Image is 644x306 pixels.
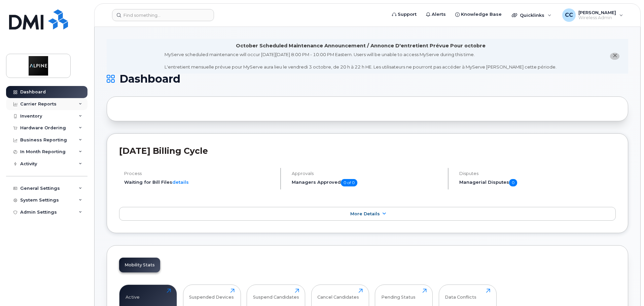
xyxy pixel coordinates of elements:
[459,179,616,186] h5: Managerial Disputes
[292,171,442,176] h4: Approvals
[381,289,416,300] div: Pending Status
[317,289,359,300] div: Cancel Candidates
[236,42,486,49] div: October Scheduled Maintenance Announcement / Annonce D'entretient Prévue Pour octobre
[124,171,275,176] h4: Process
[189,289,234,300] div: Suspended Devices
[124,179,275,185] li: Waiting for Bill Files
[350,211,380,216] span: More Details
[119,74,180,84] span: Dashboard
[253,289,299,300] div: Suspend Candidates
[126,289,140,300] div: Active
[459,171,616,176] h4: Disputes
[445,289,476,300] div: Data Conflicts
[172,179,189,185] a: details
[165,51,557,70] div: MyServe scheduled maintenance will occur [DATE][DATE] 8:00 PM - 10:00 PM Eastern. Users will be u...
[341,179,357,186] span: 0 of 0
[610,53,619,60] button: close notification
[509,179,517,186] span: 0
[119,146,616,156] h2: [DATE] Billing Cycle
[292,179,442,186] h5: Managers Approved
